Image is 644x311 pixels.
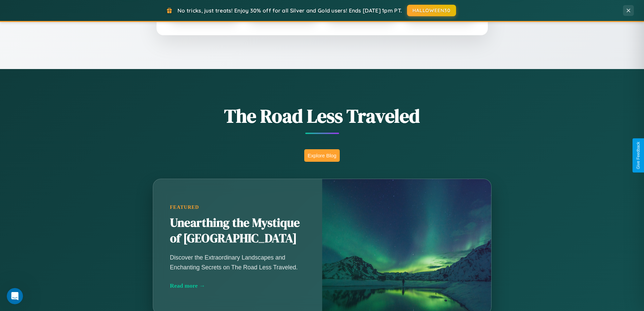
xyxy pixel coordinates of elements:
iframe: Intercom live chat [7,288,23,304]
div: Featured [170,204,305,210]
span: No tricks, just treats! Enjoy 30% off for all Silver and Gold users! Ends [DATE] 1pm PT. [177,7,402,14]
div: Read more → [170,282,305,289]
div: Give Feedback [636,142,641,169]
button: HALLOWEEN30 [407,5,456,16]
h2: Unearthing the Mystique of [GEOGRAPHIC_DATA] [170,215,305,246]
h1: The Road Less Traveled [119,103,525,129]
button: Explore Blog [304,149,340,162]
p: Discover the Extraordinary Landscapes and Enchanting Secrets on The Road Less Traveled. [170,253,305,272]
